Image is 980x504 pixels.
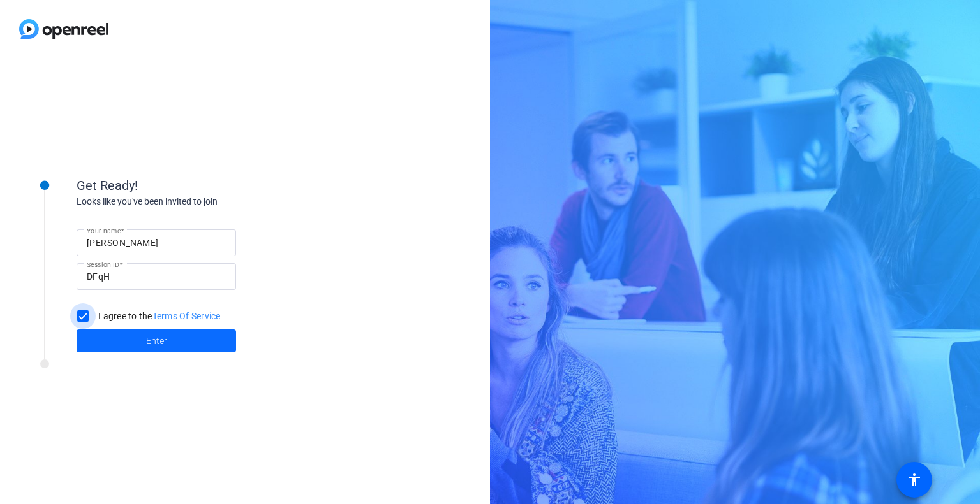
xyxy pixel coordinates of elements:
mat-icon: accessibility [907,472,922,487]
mat-label: Session ID [87,261,119,268]
a: Terms Of Service [152,311,221,321]
label: I agree to the [96,310,221,322]
div: Get Ready! [77,176,332,195]
span: Enter [146,335,167,348]
mat-label: Your name [87,227,121,234]
button: Enter [77,329,236,352]
div: Looks like you've been invited to join [77,195,332,208]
